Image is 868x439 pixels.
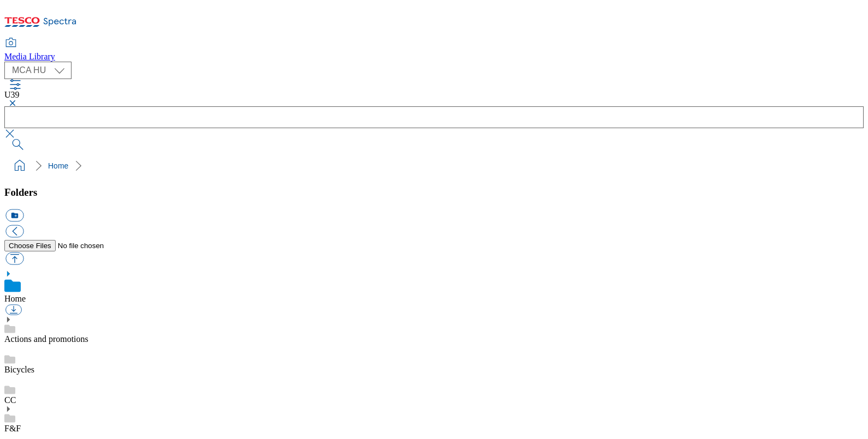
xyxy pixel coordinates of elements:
[4,294,26,303] a: Home
[4,187,864,199] h3: Folders
[4,39,55,62] a: Media Library
[4,424,21,433] a: F&F
[48,161,68,170] a: Home
[11,157,28,175] a: home
[4,155,864,176] nav: breadcrumb
[4,334,88,344] a: Actions and promotions
[4,90,20,99] span: U39
[4,365,34,374] a: Bicycles
[4,52,55,61] span: Media Library
[4,395,16,405] a: CC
